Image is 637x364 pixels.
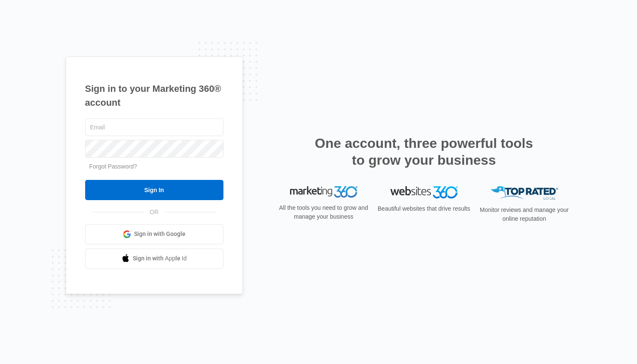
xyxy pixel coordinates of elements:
[290,186,357,198] img: Marketing 360
[477,206,572,223] p: Monitor reviews and manage your online reputation
[85,249,223,269] a: Sign in with Apple Id
[85,82,223,110] h1: Sign in to your Marketing 360® account
[390,186,458,198] img: Websites 360
[134,230,185,238] span: Sign in with Google
[133,254,187,263] span: Sign in with Apple Id
[85,224,223,244] a: Sign in with Google
[85,180,223,200] input: Sign In
[491,186,558,200] img: Top Rated Local
[377,204,471,213] p: Beautiful websites that drive results
[277,203,371,221] p: All the tools you need to grow and manage your business
[312,135,536,169] h2: One account, three powerful tools to grow your business
[89,163,137,170] a: Forgot Password?
[85,118,223,136] input: Email
[144,208,164,217] span: OR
